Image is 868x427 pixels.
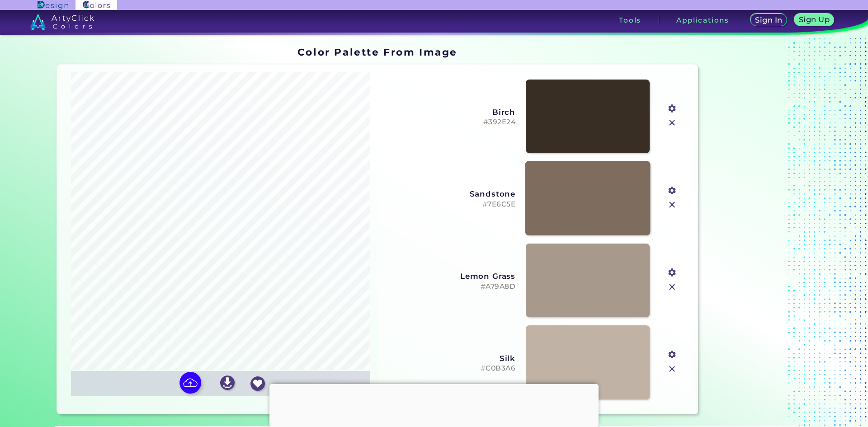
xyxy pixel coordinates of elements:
img: icon_close.svg [666,281,678,293]
iframe: Advertisement [702,43,815,418]
a: Sign Up [796,14,832,26]
h5: #7E6C5E [385,200,516,209]
h3: Silk [385,354,516,363]
img: icon_close.svg [666,199,678,211]
h5: #392E24 [385,118,516,127]
img: icon_download_white.svg [220,375,235,390]
img: icon_close.svg [666,117,678,129]
h3: Lemon Grass [385,272,516,281]
img: ArtyClick Design logo [38,1,68,9]
img: icon picture [179,372,201,394]
h5: #C0B3A6 [385,364,516,373]
iframe: Advertisement [269,384,599,425]
h3: Sandstone [385,189,516,198]
a: Sign In [752,14,786,26]
h3: Tools [619,17,641,23]
img: icon_favourite_white.svg [250,376,265,391]
h5: Sign In [756,17,782,23]
h3: Birch [385,108,516,117]
h1: Color Palette From Image [297,45,458,59]
img: logo_artyclick_colors_white.svg [30,14,94,30]
img: icon_close.svg [666,363,678,375]
h5: #A79A8D [385,282,516,291]
h5: Sign Up [800,16,829,23]
h3: Applications [676,17,729,23]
